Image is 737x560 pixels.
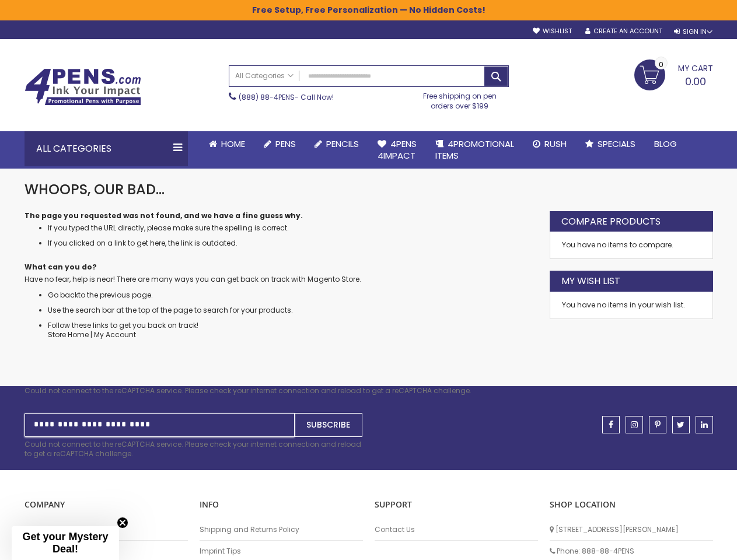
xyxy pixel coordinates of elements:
[25,211,538,220] dt: The page you requested was not found, and we have a fine guess why.
[275,138,296,150] span: Pens
[576,131,645,157] a: Specials
[677,421,684,429] span: twitter
[550,519,713,541] li: [STREET_ADDRESS][PERSON_NAME]
[544,138,567,150] span: Rush
[305,131,368,157] a: Pencils
[585,27,662,36] a: Create an Account
[654,138,677,150] span: Blog
[200,547,363,556] a: Imprint Tips
[94,330,136,339] a: My Account
[649,416,666,433] a: pinterest
[685,74,706,89] span: 0.00
[25,275,538,284] dd: Have no fear, help is near! There are many ways you can get back on track with Magento Store.
[659,59,663,70] span: 0
[326,138,359,150] span: Pencils
[48,306,538,315] li: Use the search bar at the top of the page to search for your products.
[235,71,294,80] span: All Categories
[306,419,350,430] span: Subscribe
[626,416,643,433] a: instagram
[239,92,295,102] a: (888) 88-4PENS
[426,131,523,169] a: 4PROMOTIONALITEMS
[634,60,713,89] a: 0.00 0
[598,138,635,150] span: Specials
[696,416,713,433] a: linkedin
[117,517,128,528] button: Close teaser
[25,499,188,510] p: COMPANY
[368,131,426,169] a: 4Pens4impact
[672,416,690,433] a: twitter
[674,27,712,36] div: Sign In
[200,499,363,510] p: INFO
[375,525,538,534] a: Contact Us
[25,68,141,106] img: 4Pens Custom Pens and Promotional Products
[48,290,538,300] li: to the previous page.
[22,531,108,555] span: Get your Mystery Deal!
[25,440,363,459] div: Could not connect to the reCAPTCHA service. Please check your internet connection and reload to g...
[602,416,620,433] a: facebook
[550,499,713,510] p: SHOP LOCATION
[562,300,701,310] div: You have no items in your wish list.
[550,232,713,259] div: You have no items to compare.
[200,525,363,534] a: Shipping and Returns Policy
[533,27,572,36] a: Wishlist
[609,421,613,429] span: facebook
[48,330,89,339] a: Store Home
[411,87,509,110] div: Free shipping on pen orders over $199
[375,499,538,510] p: Support
[523,131,576,157] a: Rush
[254,131,305,157] a: Pens
[294,413,362,437] button: Subscribe
[641,528,737,560] iframe: Google Customer Reviews
[25,525,188,534] a: About Us
[25,131,188,166] div: All Categories
[200,131,254,157] a: Home
[701,421,708,429] span: linkedin
[48,239,538,248] li: If you clicked on a link to get here, the link is outdated.
[561,215,661,228] strong: Compare Products
[48,321,538,339] li: Follow these links to get you back on track!
[655,421,661,429] span: pinterest
[645,131,686,157] a: Blog
[435,138,514,162] span: 4PROMOTIONAL ITEMS
[561,275,620,288] strong: My Wish List
[239,92,334,102] span: - Call Now!
[48,223,538,233] li: If you typed the URL directly, please make sure the spelling is correct.
[12,526,119,560] div: Get your Mystery Deal!Close teaser
[631,421,638,429] span: instagram
[378,138,417,162] span: 4Pens 4impact
[90,330,92,339] span: |
[221,138,245,150] span: Home
[25,262,538,272] dt: What can you do?
[25,386,713,395] div: Could not connect to the reCAPTCHA service. Please check your internet connection and reload to g...
[48,290,78,300] a: Go back
[229,66,299,85] a: All Categories
[25,180,165,199] span: Whoops, our bad...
